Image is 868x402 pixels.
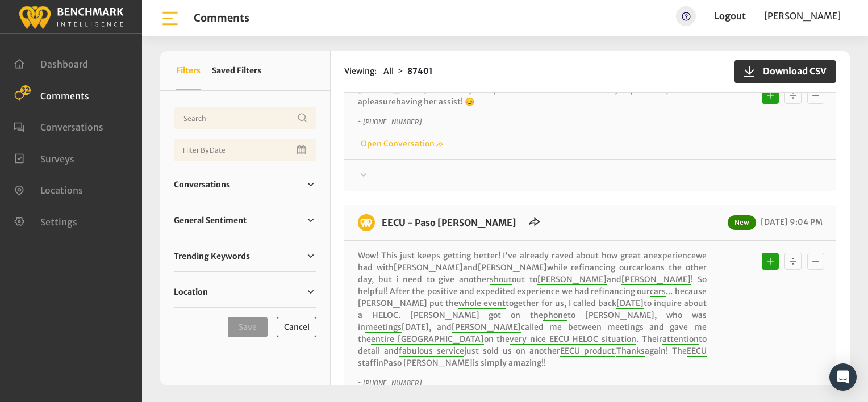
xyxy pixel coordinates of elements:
[490,274,512,285] span: shout
[728,215,756,230] span: New
[174,176,316,193] a: Conversations
[358,346,707,368] span: EECU staff
[632,262,644,273] span: car
[40,122,103,133] span: Conversations
[176,51,201,90] button: Filters
[277,317,316,337] button: Cancel
[14,215,77,227] a: Settings
[734,60,836,83] button: Download CSV
[510,334,636,345] span: very nice EECU HELOC situation
[452,322,521,333] span: [PERSON_NAME]
[759,84,827,107] div: Basic example
[14,120,103,132] a: Conversations
[365,322,402,333] span: meetings
[650,286,666,297] span: cars
[40,58,88,70] span: Dashboard
[399,346,464,357] span: fabulous service
[18,3,124,31] img: benchmark
[714,6,746,26] a: Logout
[174,107,316,129] input: Username
[174,248,316,265] a: Trending Keywords
[40,185,83,196] span: Locations
[829,363,857,391] div: Open Intercom Messenger
[344,65,377,77] span: Viewing:
[358,250,707,369] p: Wow! This just keeps getting better! I've already raved about how great an we had with and while ...
[212,51,261,90] button: Saved Filters
[40,216,77,227] span: Settings
[362,97,396,107] span: pleasure
[375,214,523,231] h6: EECU - Paso Robles
[14,89,89,101] a: Comments 32
[458,298,506,309] span: whole event
[383,358,473,368] span: Paso [PERSON_NAME]
[543,310,567,321] span: phone
[662,334,699,345] span: attention
[358,139,443,149] a: Open Conversation
[358,85,427,95] span: [PERSON_NAME]
[759,250,827,273] div: Basic example
[758,217,823,227] span: [DATE] 9:04 PM
[394,262,463,273] span: [PERSON_NAME]
[358,379,422,387] i: ~ [PHONE_NUMBER]
[407,66,433,76] strong: 87401
[174,286,208,298] span: Location
[714,10,746,22] a: Logout
[174,179,230,191] span: Conversations
[14,183,83,195] a: Locations
[14,57,88,69] a: Dashboard
[174,250,250,262] span: Trending Keywords
[653,250,696,261] span: experience
[14,152,74,164] a: Surveys
[382,217,516,228] a: EECU - Paso [PERSON_NAME]
[756,64,827,78] span: Download CSV
[616,298,644,309] span: [DATE]
[174,212,316,229] a: General Sentiment
[40,90,89,101] span: Comments
[295,139,310,161] button: Open Calendar
[478,262,547,273] span: [PERSON_NAME]
[40,153,74,164] span: Surveys
[358,214,375,231] img: benchmark
[20,85,31,95] span: 32
[383,66,394,76] span: All
[621,274,691,285] span: [PERSON_NAME]
[194,12,249,24] h1: Comments
[560,346,615,357] span: EECU product
[764,10,841,22] span: [PERSON_NAME]
[537,274,607,285] span: [PERSON_NAME]
[160,9,180,28] img: bar
[358,84,707,108] p: was really helpful and answered all my questions, it was a having her assist! 😊
[174,283,316,300] a: Location
[616,346,645,357] span: Thanks
[174,139,316,161] input: Date range input field
[764,6,841,26] a: [PERSON_NAME]
[371,334,484,345] span: entire [GEOGRAPHIC_DATA]
[358,118,422,126] i: ~ [PHONE_NUMBER]
[174,215,247,227] span: General Sentiment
